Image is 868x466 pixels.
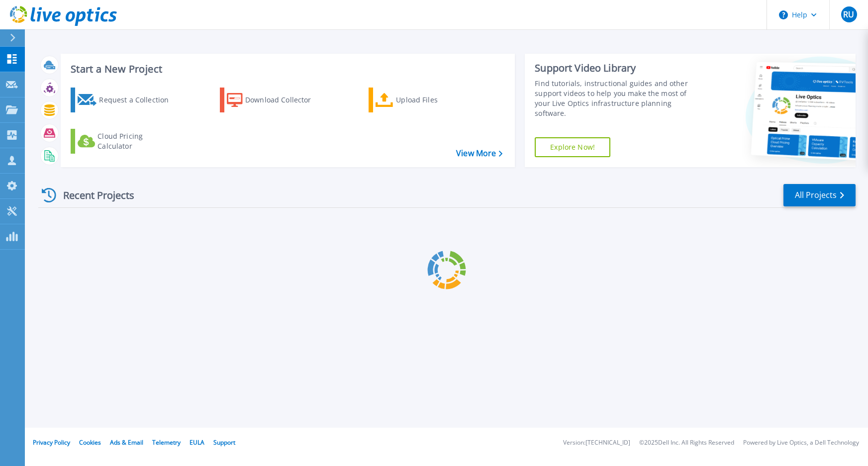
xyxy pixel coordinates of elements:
a: Telemetry [152,438,181,447]
li: Version: [TECHNICAL_ID] [563,440,630,446]
a: Ads & Email [110,438,143,447]
a: Cookies [79,438,101,447]
h3: Start a New Project [71,64,502,75]
a: Privacy Policy [33,438,70,447]
span: RU [843,10,854,18]
a: Download Collector [220,88,331,112]
div: Upload Files [396,90,476,110]
a: Request a Collection [71,88,182,112]
div: Request a Collection [99,90,179,110]
div: Find tutorials, instructional guides and other support videos to help you make the most of your L... [535,79,702,118]
div: Download Collector [245,90,325,110]
div: Recent Projects [38,183,148,207]
a: Cloud Pricing Calculator [71,129,182,154]
a: EULA [190,438,204,447]
a: View More [456,149,502,158]
div: Cloud Pricing Calculator [97,131,177,151]
a: Upload Files [369,88,480,112]
a: All Projects [783,184,856,206]
div: Support Video Library [535,62,702,75]
a: Explore Now! [535,137,610,157]
a: Support [213,438,235,447]
li: © 2025 Dell Inc. All Rights Reserved [639,440,734,446]
li: Powered by Live Optics, a Dell Technology [743,440,859,446]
